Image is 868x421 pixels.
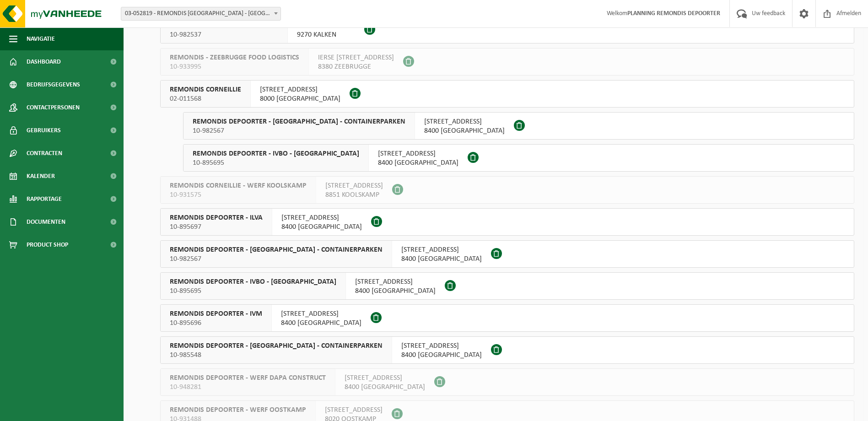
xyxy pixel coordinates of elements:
[170,405,306,415] span: REMONDIS DEPOORTER - WERF OOSTKAMP
[160,16,854,43] button: REMONDIS - WERF KOUTERSTRAAT 10-982537 KOUTERSTRAAT 2-49270 KALKEN
[170,62,299,71] span: 10-933995
[27,165,55,188] span: Kalender
[27,188,62,210] span: Rapportage
[193,117,405,126] span: REMONDIS DEPOORTER - [GEOGRAPHIC_DATA] - CONTAINERPARKEN
[281,318,361,328] span: 8400 [GEOGRAPHIC_DATA]
[170,94,241,103] span: 02-011568
[325,405,383,415] span: [STREET_ADDRESS]
[27,233,68,256] span: Product Shop
[170,286,336,296] span: 10-895695
[378,149,458,158] span: [STREET_ADDRESS]
[627,10,720,17] strong: PLANNING REMONDIS DEPOORTER
[160,208,854,236] button: REMONDIS DEPOORTER - ILVA 10-895697 [STREET_ADDRESS]8400 [GEOGRAPHIC_DATA]
[160,80,854,108] button: REMONDIS CORNEILLIE 02-011568 [STREET_ADDRESS]8000 [GEOGRAPHIC_DATA]
[170,254,383,264] span: 10-982567
[160,240,854,268] button: REMONDIS DEPOORTER - [GEOGRAPHIC_DATA] - CONTAINERPARKEN 10-982567 [STREET_ADDRESS]8400 [GEOGRAPH...
[27,119,61,142] span: Gebruikers
[193,158,359,167] span: 10-895695
[27,50,61,73] span: Dashboard
[170,341,383,351] span: REMONDIS DEPOORTER - [GEOGRAPHIC_DATA] - CONTAINERPARKEN
[325,181,383,190] span: [STREET_ADDRESS]
[183,144,854,172] button: REMONDIS DEPOORTER - IVBO - [GEOGRAPHIC_DATA] 10-895695 [STREET_ADDRESS]8400 [GEOGRAPHIC_DATA]
[27,73,80,96] span: Bedrijfsgegevens
[345,383,425,392] span: 8400 [GEOGRAPHIC_DATA]
[318,53,394,62] span: IERSE [STREET_ADDRESS]
[183,112,854,140] button: REMONDIS DEPOORTER - [GEOGRAPHIC_DATA] - CONTAINERPARKEN 10-982567 [STREET_ADDRESS]8400 [GEOGRAPH...
[193,126,405,135] span: 10-982567
[318,62,394,71] span: 8380 ZEEBRUGGE
[170,222,263,232] span: 10-895697
[160,304,854,332] button: REMONDIS DEPOORTER - IVM 10-895696 [STREET_ADDRESS]8400 [GEOGRAPHIC_DATA]
[401,254,482,264] span: 8400 [GEOGRAPHIC_DATA]
[401,245,482,254] span: [STREET_ADDRESS]
[355,286,436,296] span: 8400 [GEOGRAPHIC_DATA]
[160,272,854,300] button: REMONDIS DEPOORTER - IVBO - [GEOGRAPHIC_DATA] 10-895695 [STREET_ADDRESS]8400 [GEOGRAPHIC_DATA]
[325,190,383,200] span: 8851 KOOLSKAMP
[170,373,326,383] span: REMONDIS DEPOORTER - WERF DAPA CONSTRUCT
[170,245,383,254] span: REMONDIS DEPOORTER - [GEOGRAPHIC_DATA] - CONTAINERPARKEN
[281,222,362,232] span: 8400 [GEOGRAPHIC_DATA]
[27,27,55,50] span: Navigatie
[355,277,436,286] span: [STREET_ADDRESS]
[170,309,262,318] span: REMONDIS DEPOORTER - IVM
[170,30,278,39] span: 10-982537
[170,318,262,328] span: 10-895696
[378,158,458,167] span: 8400 [GEOGRAPHIC_DATA]
[297,30,355,39] span: 9270 KALKEN
[170,85,241,94] span: REMONDIS CORNEILLIE
[193,149,359,158] span: REMONDIS DEPOORTER - IVBO - [GEOGRAPHIC_DATA]
[260,85,340,94] span: [STREET_ADDRESS]
[424,117,505,126] span: [STREET_ADDRESS]
[345,373,425,383] span: [STREET_ADDRESS]
[260,94,340,103] span: 8000 [GEOGRAPHIC_DATA]
[170,213,263,222] span: REMONDIS DEPOORTER - ILVA
[27,210,65,233] span: Documenten
[170,277,336,286] span: REMONDIS DEPOORTER - IVBO - [GEOGRAPHIC_DATA]
[170,351,383,360] span: 10-985548
[281,213,362,222] span: [STREET_ADDRESS]
[401,341,482,351] span: [STREET_ADDRESS]
[160,336,854,364] button: REMONDIS DEPOORTER - [GEOGRAPHIC_DATA] - CONTAINERPARKEN 10-985548 [STREET_ADDRESS]8400 [GEOGRAPH...
[401,351,482,360] span: 8400 [GEOGRAPHIC_DATA]
[27,96,80,119] span: Contactpersonen
[170,190,307,200] span: 10-931575
[281,309,361,318] span: [STREET_ADDRESS]
[121,7,280,20] span: 03-052819 - REMONDIS WEST-VLAANDEREN - OOSTENDE
[27,142,62,165] span: Contracten
[121,7,281,21] span: 03-052819 - REMONDIS WEST-VLAANDEREN - OOSTENDE
[170,383,326,392] span: 10-948281
[170,53,299,62] span: REMONDIS - ZEEBRUGGE FOOD LOGISTICS
[424,126,505,135] span: 8400 [GEOGRAPHIC_DATA]
[170,181,307,190] span: REMONDIS CORNEILLIE - WERF KOOLSKAMP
